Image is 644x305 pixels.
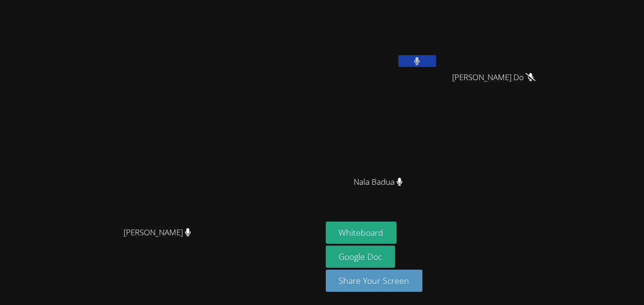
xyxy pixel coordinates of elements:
[326,246,396,268] a: Google Doc
[326,222,397,244] button: Whiteboard
[452,71,536,84] span: [PERSON_NAME] Do
[354,175,403,189] span: Nala Badua
[326,270,423,292] button: Share Your Screen
[124,226,191,239] span: [PERSON_NAME]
